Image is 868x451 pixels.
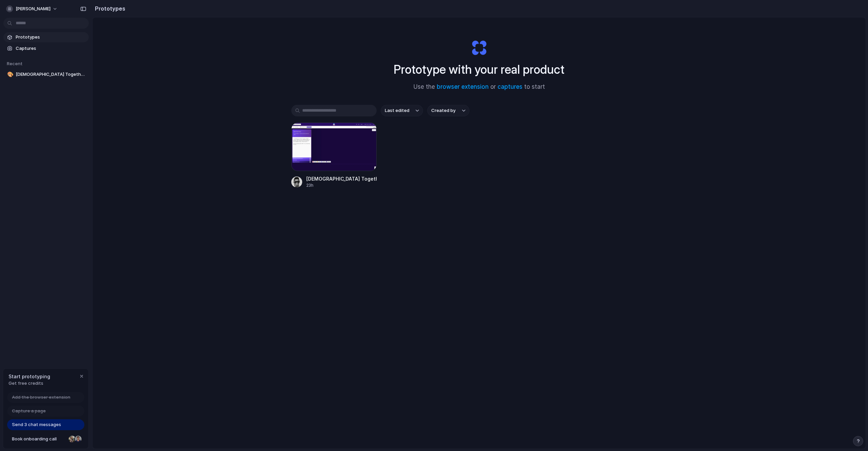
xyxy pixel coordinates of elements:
div: Christian Iacullo [74,435,82,443]
span: Capture a page [12,408,46,414]
button: Created by [427,105,470,116]
span: Prototypes [16,34,86,41]
span: Book onboarding call [12,436,66,442]
span: Created by [431,107,456,114]
a: Book onboarding call [7,434,84,445]
span: Last edited [385,107,409,114]
div: 23h [306,182,377,188]
h1: Prototype with your real product [394,60,564,79]
span: Get free credits [9,380,50,387]
a: 🎨[DEMOGRAPHIC_DATA] Together Voter Dashboard Share Button [3,69,89,80]
span: [DEMOGRAPHIC_DATA] Together Voter Dashboard Share Button [16,71,86,78]
button: 🎨 [6,71,13,78]
a: Americans Together Voter Dashboard Share Button[DEMOGRAPHIC_DATA] Together Voter Dashboard Share ... [291,123,377,188]
div: 🎨 [7,71,12,79]
a: captures [498,83,522,90]
span: Send 3 chat messages [12,421,61,428]
span: Captures [16,45,86,52]
a: Captures [3,43,89,54]
a: browser extension [437,83,489,90]
span: Use the or to start [414,83,545,91]
span: Start prototyping [9,373,50,380]
a: Prototypes [3,32,89,42]
button: [PERSON_NAME] [3,3,61,14]
h2: Prototypes [92,4,125,13]
div: Nicole Kubica [68,435,76,443]
div: [DEMOGRAPHIC_DATA] Together Voter Dashboard Share Button [306,175,377,182]
button: Last edited [381,105,423,116]
span: Recent [7,61,23,66]
span: [PERSON_NAME] [16,5,51,12]
span: Add the browser extension [12,394,70,401]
